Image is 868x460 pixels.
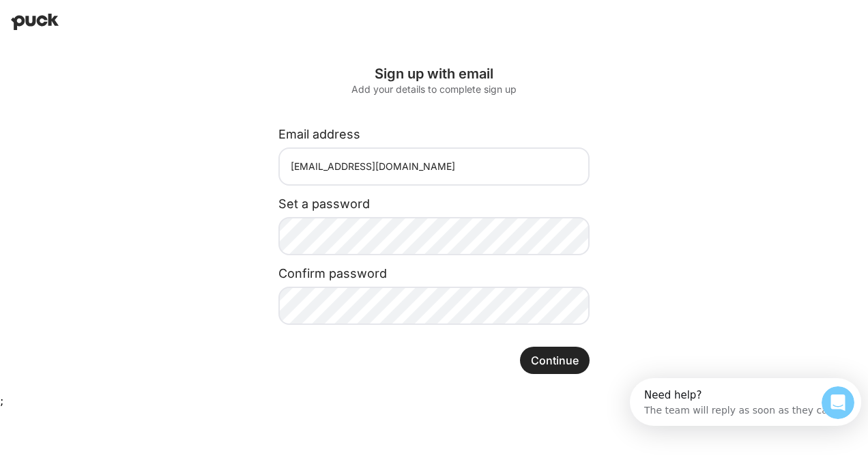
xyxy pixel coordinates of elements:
[520,347,590,374] button: Continue
[630,378,861,426] iframe: Intercom live chat discovery launcher
[278,66,590,82] div: Sign up with email
[11,14,59,30] img: Puck home
[278,127,360,141] label: Email address
[278,85,590,94] div: Add your details to complete sign up
[14,23,204,37] div: The team will reply as soon as they can
[278,197,370,211] label: Set a password
[822,386,854,419] iframe: Intercom live chat
[14,12,204,23] div: Need help?
[278,266,387,281] label: Confirm password
[5,5,244,43] div: Open Intercom Messenger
